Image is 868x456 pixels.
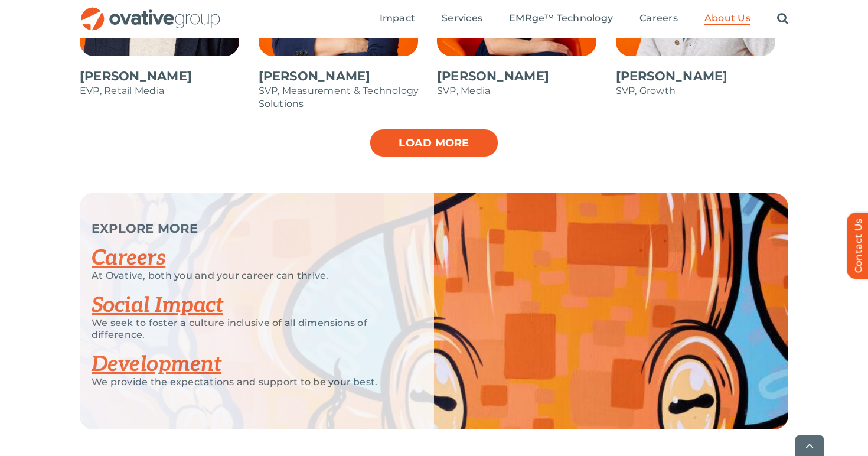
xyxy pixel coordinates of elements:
a: Load more [369,128,499,158]
span: About Us [704,12,750,24]
span: Careers [639,12,678,24]
a: Social Impact [92,292,223,318]
p: At Ovative, both you and your career can thrive. [92,270,404,282]
p: EXPLORE MORE [92,223,404,234]
a: EMRge™ Technology [509,12,613,25]
a: Careers [92,245,165,271]
a: OG_Full_horizontal_RGB [80,6,221,17]
a: Search [777,12,788,25]
a: Impact [380,12,415,25]
span: Services [442,12,482,24]
span: EMRge™ Technology [509,12,613,24]
p: We provide the expectations and support to be your best. [92,376,404,388]
p: We seek to foster a culture inclusive of all dimensions of difference. [92,317,404,341]
a: About Us [704,12,750,25]
span: Impact [380,12,415,24]
a: Development [92,351,221,377]
a: Careers [639,12,678,25]
a: Services [442,12,482,25]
